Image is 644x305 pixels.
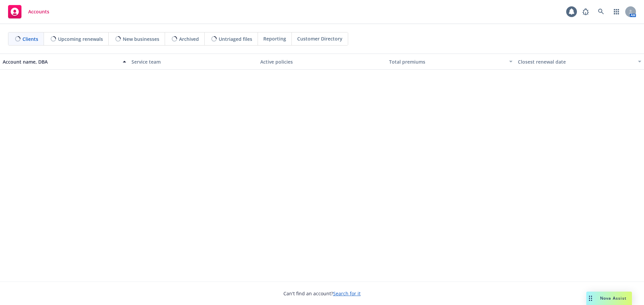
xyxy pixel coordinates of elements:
[5,2,52,21] a: Accounts
[586,292,595,305] div: Drag to move
[179,35,199,43] span: Archived
[260,58,384,65] div: Active policies
[263,35,286,42] span: Reporting
[123,35,159,43] span: New businesses
[219,35,252,43] span: Untriaged files
[515,54,644,70] button: Closest renewal date
[600,295,627,301] span: Nova Assist
[3,58,119,65] div: Account name, DBA
[22,35,38,43] span: Clients
[518,58,634,65] div: Closest renewal date
[389,58,505,65] div: Total premiums
[131,58,255,65] div: Service team
[594,5,608,18] a: Search
[283,290,361,297] span: Can't find an account?
[333,290,361,297] a: Search for it
[610,5,623,18] a: Switch app
[297,35,342,42] span: Customer Directory
[386,54,515,70] button: Total premiums
[586,292,632,305] button: Nova Assist
[129,54,258,70] button: Service team
[258,54,386,70] button: Active policies
[28,9,49,14] span: Accounts
[579,5,592,18] a: Report a Bug
[58,35,103,43] span: Upcoming renewals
